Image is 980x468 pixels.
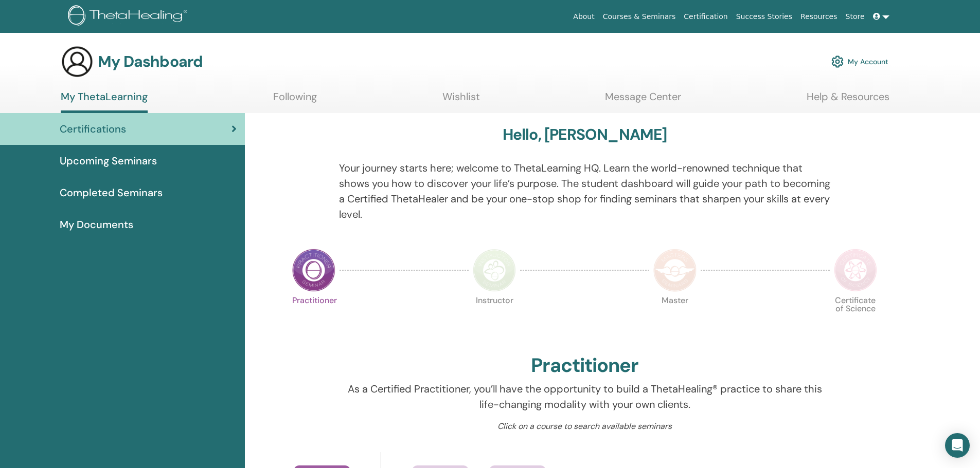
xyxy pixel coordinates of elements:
[834,296,877,340] p: Certificate of Science
[732,7,796,26] a: Success Stories
[61,45,94,78] img: generic-user-icon.jpg
[68,5,191,28] img: logo.png
[653,296,697,340] p: Master
[842,7,869,26] a: Store
[339,160,830,222] p: Your journey starts here; welcome to ThetaLearning HQ. Learn the world-renowned technique that sh...
[442,90,480,110] a: Wishlist
[945,433,970,458] div: Open Intercom Messenger
[796,7,842,26] a: Resources
[473,296,516,340] p: Instructor
[273,90,317,110] a: Following
[653,249,697,292] img: Master
[60,121,126,137] span: Certifications
[834,249,877,292] img: Certificate of Science
[503,125,667,144] h3: Hello, [PERSON_NAME]
[569,7,598,26] a: About
[60,185,163,200] span: Completed Seminars
[292,296,335,340] p: Practitioner
[473,249,516,292] img: Instructor
[60,217,133,232] span: My Documents
[680,7,732,26] a: Certification
[61,90,148,113] a: My ThetaLearning
[831,50,888,73] a: My Account
[98,52,203,71] h3: My Dashboard
[605,90,681,110] a: Message Center
[807,90,889,110] a: Help & Resources
[831,53,844,70] img: cog.svg
[339,381,830,412] p: As a Certified Practitioner, you’ll have the opportunity to build a ThetaHealing® practice to sha...
[599,7,680,26] a: Courses & Seminars
[531,354,638,378] h2: Practitioner
[292,249,335,292] img: Practitioner
[60,153,157,169] span: Upcoming Seminars
[339,420,830,433] p: Click on a course to search available seminars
